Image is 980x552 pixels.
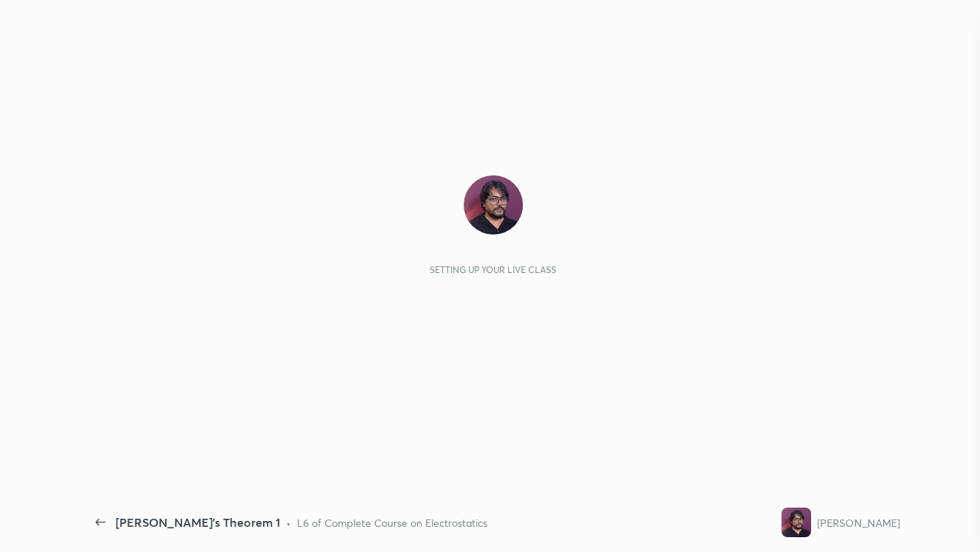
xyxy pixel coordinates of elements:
[297,515,487,531] div: L6 of Complete Course on Electrostatics
[286,515,291,531] div: •
[817,515,900,531] div: [PERSON_NAME]
[781,508,811,537] img: dad207272b49412e93189b41c1133cff.jpg
[430,264,556,275] div: Setting up your live class
[116,514,280,531] div: [PERSON_NAME]'s Theorem 1
[464,175,523,235] img: dad207272b49412e93189b41c1133cff.jpg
